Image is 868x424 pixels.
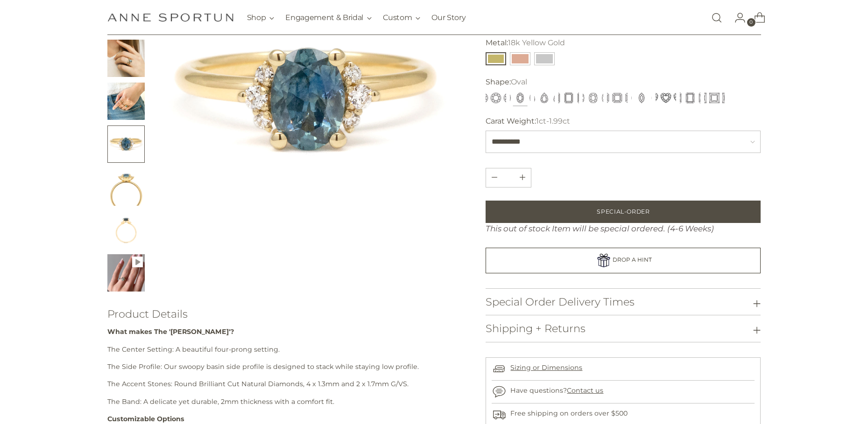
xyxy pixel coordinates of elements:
[383,7,420,28] button: Custom
[536,117,570,125] span: 1ct-1.99ct
[510,91,530,104] button: Oval
[486,315,761,342] button: Shipping + Returns
[486,52,506,65] button: 18k Yellow Gold
[597,208,649,216] span: Special-Order
[107,83,145,120] button: Change image to image 5
[486,201,761,223] button: Add to Bag
[747,8,765,27] a: Open cart modal
[508,38,565,47] span: 18k Yellow Gold
[486,223,761,235] div: This out of stock Item will be special ordered. (4-6 Weeks)
[486,289,761,315] button: Special Order Delivery Times
[567,386,603,395] a: Contact us
[656,91,676,104] button: Heart
[510,363,582,372] a: Sizing or Dimensions
[107,254,145,292] button: Change image to image 9
[107,168,145,206] button: Change image to image 7
[613,257,652,264] span: DROP A HINT
[107,308,458,320] h3: Product Details
[107,379,458,389] p: The Accent Stones: Round Brilliant Cut Natural Diamonds, 4 x 1.3mm and 2 x 1.7mm G/VS.
[486,91,506,104] button: Round
[631,91,652,104] button: Marquise
[107,345,458,354] p: The Center Setting: A beautiful four-prong setting.
[285,7,372,28] button: Engagement & Bridal
[558,91,579,104] button: Emerald
[107,327,234,336] strong: What makes The '[PERSON_NAME]'?
[486,248,761,273] a: DROP A HINT
[514,168,531,187] button: Subtract product quantity
[486,37,565,49] label: Metal:
[107,415,184,423] strong: Customizable Options
[680,91,700,104] button: Radiant
[486,296,635,308] h3: Special Order Delivery Times
[534,52,555,65] button: 14k White Gold
[510,409,628,418] p: Free shipping on orders over $500
[704,91,725,104] button: Princess
[510,52,530,65] button: 14k Rose Gold
[534,91,555,104] button: Pear
[107,125,145,163] button: Change image to image 6
[510,386,603,396] p: Have questions?
[607,91,628,104] button: Asscher
[747,18,755,27] span: 0
[486,323,586,334] h3: Shipping + Returns
[583,91,603,104] button: Cushion
[707,8,726,27] a: Open search modal
[511,77,527,86] span: Oval
[727,8,746,27] a: Go to the account page
[486,168,503,187] button: Add product quantity
[497,168,520,187] input: Product quantity
[431,7,466,28] a: Our Story
[107,397,458,407] p: The Band: A delicate yet durable, 2mm thickness with a comfort fit.
[107,211,145,249] button: Change image to image 8
[107,40,145,77] button: Change image to image 4
[486,76,527,88] label: Shape:
[107,362,458,372] p: The Side Profile: Our swoopy basin side profile is designed to stack while staying low profile.
[247,7,275,28] button: Shop
[107,13,233,22] a: Anne Sportun Fine Jewellery
[486,116,570,127] label: Carat Weight:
